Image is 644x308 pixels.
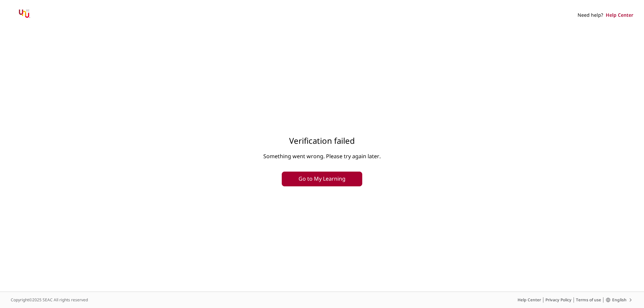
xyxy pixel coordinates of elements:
[518,297,541,303] a: Help Center
[289,136,355,147] div: Verification failed
[11,8,38,20] img: YourNextU Logo
[612,297,627,303] span: English
[606,12,633,19] a: Help Center
[263,152,381,161] div: Something went wrong. Please try again later.
[11,13,38,23] a: YourNextU Logo
[578,12,603,19] span: Need help?
[282,172,362,186] button: Go to My Learning
[545,297,572,303] a: Privacy Policy
[11,297,518,303] div: Copyright © 2025 SEAC All rights reserved
[576,297,601,303] a: Terms of use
